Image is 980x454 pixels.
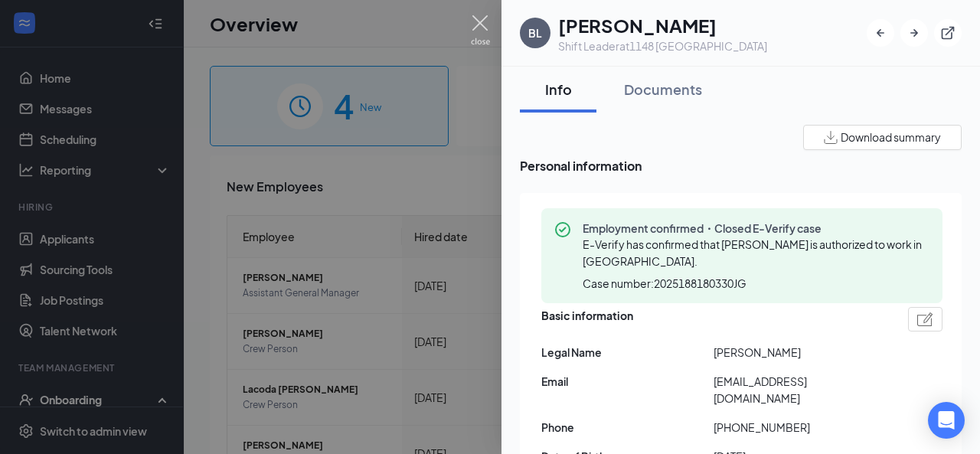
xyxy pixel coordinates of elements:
span: Case number: 2025188180330JG [583,276,746,291]
span: Email [541,373,714,390]
span: Phone [541,419,714,436]
button: ExternalLink [934,19,962,47]
svg: ArrowRight [906,25,922,41]
svg: CheckmarkCircle [554,220,572,239]
span: Download summary [841,129,941,145]
button: ArrowLeftNew [867,19,894,47]
span: Legal Name [541,344,714,361]
span: Employment confirmed・Closed E-Verify case [583,220,930,236]
span: Personal information [520,156,962,175]
span: [PERSON_NAME] [714,344,886,361]
button: ArrowRight [900,19,928,47]
span: [EMAIL_ADDRESS][DOMAIN_NAME] [714,373,886,407]
span: E-Verify has confirmed that [PERSON_NAME] is authorized to work in [GEOGRAPHIC_DATA]. [583,237,922,268]
div: BL [528,25,542,41]
div: Open Intercom Messenger [928,402,965,439]
button: Download summary [803,125,962,150]
div: Shift Leader at 1148 [GEOGRAPHIC_DATA] [558,38,767,54]
svg: ExternalLink [940,25,955,41]
svg: ArrowLeftNew [873,25,888,41]
span: Basic information [541,307,633,332]
div: Info [535,80,581,99]
h1: [PERSON_NAME] [558,12,767,38]
span: [PHONE_NUMBER] [714,419,886,436]
div: Documents [624,80,702,99]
